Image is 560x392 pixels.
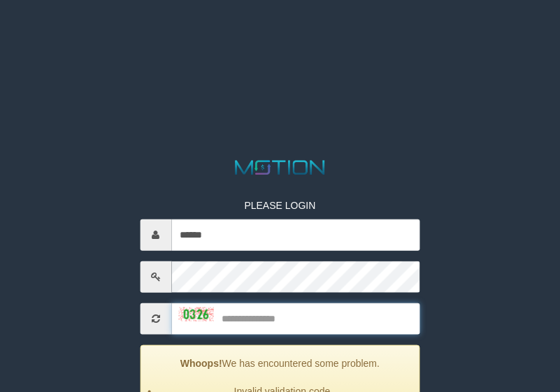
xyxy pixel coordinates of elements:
[140,198,420,212] p: PLEASE LOGIN
[231,158,329,177] img: MOTION_logo.png
[178,307,213,321] img: captcha
[180,357,222,368] strong: Whoops!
